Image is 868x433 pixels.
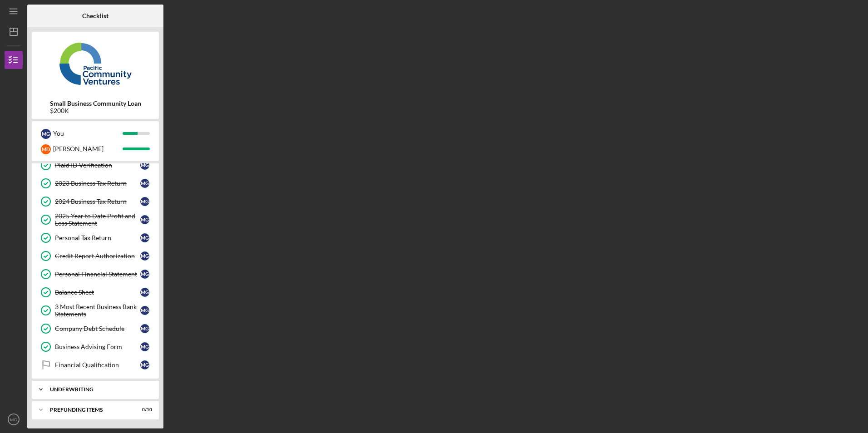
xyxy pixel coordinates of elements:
[50,100,141,107] b: Small Business Community Loan
[55,303,140,318] div: 3 Most Recent Business Bank Statements
[55,234,140,241] div: Personal Tax Return
[140,288,149,297] div: M G
[36,211,154,229] a: 2025 Year to Date Profit and Loss StatementMG
[55,361,140,369] div: Financial Qualification
[36,301,154,320] a: 3 Most Recent Business Bank StatementsMG
[36,265,154,283] a: Personal Financial StatementMG
[140,270,149,279] div: M G
[53,141,123,157] div: [PERSON_NAME]
[50,107,141,114] div: $200K
[50,407,129,413] div: Prefunding Items
[55,198,140,205] div: 2024 Business Tax Return
[36,229,154,247] a: Personal Tax ReturnMG
[55,180,140,187] div: 2023 Business Tax Return
[136,407,152,413] div: 0 / 10
[36,320,154,338] a: Company Debt ScheduleMG
[53,126,123,141] div: You
[140,342,149,351] div: M G
[36,156,154,174] a: Plaid ID VerificationMG
[55,252,140,260] div: Credit Report Authorization
[36,174,154,192] a: 2023 Business Tax ReturnMG
[140,215,149,224] div: M G
[140,251,149,261] div: M G
[41,144,51,154] div: M D
[36,283,154,301] a: Balance SheetMG
[140,161,149,170] div: M G
[55,162,140,169] div: Plaid ID Verification
[55,343,140,350] div: Business Advising Form
[41,129,51,139] div: M G
[32,36,159,91] img: Product logo
[55,325,140,332] div: Company Debt Schedule
[55,271,140,278] div: Personal Financial Statement
[140,306,149,315] div: M G
[140,233,149,242] div: M G
[36,192,154,211] a: 2024 Business Tax ReturnMG
[36,338,154,356] a: Business Advising FormMG
[140,324,149,333] div: M G
[82,12,108,20] b: Checklist
[140,197,149,206] div: M G
[140,360,149,369] div: M G
[5,410,23,428] button: MG
[10,417,17,422] text: MG
[55,289,140,296] div: Balance Sheet
[36,247,154,265] a: Credit Report AuthorizationMG
[140,179,149,188] div: M G
[55,212,140,227] div: 2025 Year to Date Profit and Loss Statement
[36,356,154,374] a: Financial QualificationMG
[50,387,148,392] div: Underwriting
